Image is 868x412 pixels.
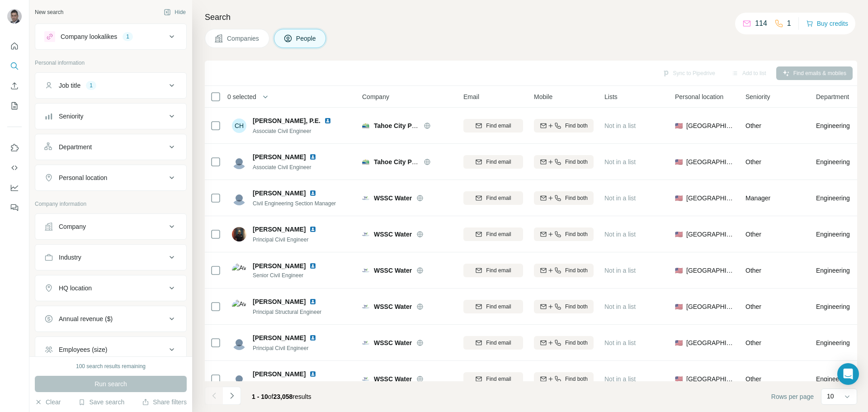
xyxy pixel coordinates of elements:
img: LinkedIn logo [309,334,316,341]
div: CH [232,118,246,133]
span: [PERSON_NAME], P.E. [253,117,321,124]
div: New search [35,8,63,16]
button: Use Surfe API [7,160,22,176]
span: Find email [486,303,511,311]
span: Other [745,122,761,129]
span: [PERSON_NAME] [253,153,306,161]
span: Engineering [816,194,850,203]
span: Not in a list [604,158,636,166]
span: Principal Civil Engineer [253,345,308,351]
span: Not in a list [604,375,636,383]
img: Logo of Tahoe City Public Utility District [362,158,369,166]
img: LinkedIn logo [309,226,316,233]
span: Find email [486,122,511,130]
span: 🇺🇸 [675,374,683,384]
span: WSSC Water [374,374,412,384]
img: LinkedIn logo [309,153,316,161]
button: Find both [534,119,594,133]
button: Share filters [142,398,187,407]
span: WSSC Water [374,230,412,239]
button: Industry [35,246,186,268]
span: WSSC Water [374,338,412,347]
span: WSSC Water [374,266,412,275]
span: 🇺🇸 [675,230,683,239]
span: Rows per page [771,392,814,401]
img: Logo of WSSC Water [362,231,369,238]
button: Find email [463,300,523,313]
span: Find both [565,339,588,347]
button: Company [35,216,186,237]
span: Civil Engineering Section Manager [253,200,336,207]
button: HQ location [35,277,186,299]
span: Not in a list [604,231,636,238]
span: [PERSON_NAME] [253,333,306,342]
button: Find both [534,336,594,350]
button: My lists [7,98,22,114]
span: Find both [565,375,588,383]
img: Avatar [7,9,22,24]
span: results [252,393,311,400]
span: Tahoe City Public Utility District [374,122,469,129]
button: Use Surfe on LinkedIn [7,140,22,156]
span: Not in a list [604,303,636,310]
span: Other [745,339,761,346]
span: Other [745,231,761,238]
span: Mobile [534,92,552,101]
button: Find email [463,119,523,133]
span: [PERSON_NAME] [253,369,306,379]
span: Not in a list [604,339,636,346]
button: Buy credits [806,17,848,30]
span: Find both [565,158,588,166]
img: Logo of WSSC Water [362,194,369,202]
button: Find both [534,227,594,241]
span: Find email [486,230,511,238]
button: Personal location [35,167,186,189]
span: People [296,34,317,43]
button: Seniority [35,105,186,127]
button: Find email [463,227,523,241]
img: LinkedIn logo [309,189,316,197]
button: Find both [534,264,594,277]
h4: Search [205,11,857,24]
span: Associate Civil Engineer [253,128,311,134]
button: Feedback [7,199,22,216]
span: [GEOGRAPHIC_DATA] [686,157,735,166]
div: Annual revenue ($) [59,314,113,323]
span: Lists [604,92,618,101]
span: Engineering [816,121,850,130]
div: Department [59,142,92,152]
img: Avatar [232,263,246,278]
span: Not in a list [604,267,636,274]
span: Engineering [816,157,850,166]
button: Department [35,136,186,158]
span: 🇺🇸 [675,157,683,166]
span: Principal Structural Engineer [253,309,321,315]
span: WSSC Water [374,194,412,203]
span: Senior Civil Engineer [253,271,327,279]
div: 100 search results remaining [76,362,146,370]
div: Company lookalikes [61,32,117,41]
img: Avatar [232,336,246,350]
div: Job title [59,81,80,90]
span: Find email [486,375,511,383]
img: Avatar [232,372,246,386]
div: Open Intercom Messenger [837,363,859,385]
span: [GEOGRAPHIC_DATA] [686,121,735,130]
span: Find email [486,158,511,166]
span: [GEOGRAPHIC_DATA] [686,374,735,384]
span: Engineering [816,302,850,311]
button: Company lookalikes1 [35,26,186,47]
span: [PERSON_NAME] [253,261,306,270]
div: Industry [59,253,81,262]
img: LinkedIn logo [309,370,316,378]
img: Logo of WSSC Water [362,375,369,383]
img: LinkedIn logo [309,262,316,270]
button: Find email [463,336,523,350]
span: Engineering [816,374,850,384]
button: Find both [534,155,594,169]
span: Other [745,158,761,166]
span: [GEOGRAPHIC_DATA] [686,302,735,311]
button: Employees (size) [35,339,186,360]
img: LinkedIn logo [324,117,331,124]
span: [GEOGRAPHIC_DATA] [686,230,735,239]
